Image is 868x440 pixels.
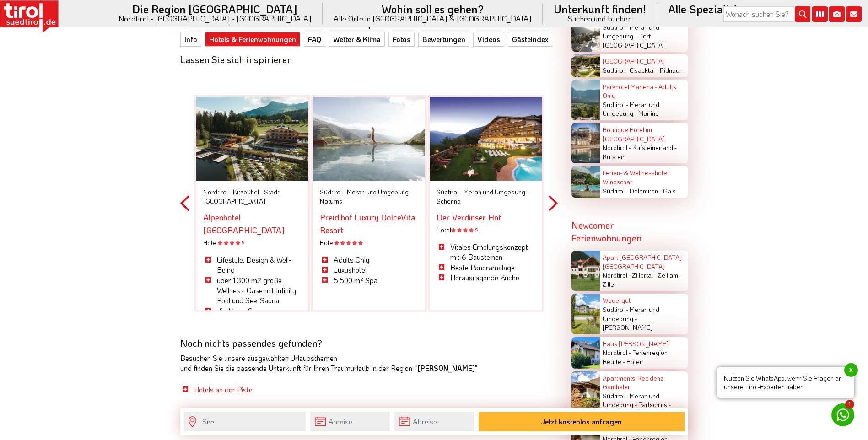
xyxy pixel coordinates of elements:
span: Nordtirol - [603,143,631,152]
span: Meran und Umgebung - [603,305,659,323]
a: Videos [473,32,504,47]
button: Previous [180,69,189,338]
span: Meran und Umgebung - [603,392,659,409]
input: Anreise [310,412,390,431]
a: Boutique Hotel im [GEOGRAPHIC_DATA] [603,125,665,143]
span: Gais [663,187,676,195]
sup: S [242,239,244,246]
span: Südtirol - [603,100,628,109]
div: Hotel [437,225,535,235]
span: Südtirol - [603,187,628,195]
a: FAQ [304,32,325,47]
input: Wo soll's hingehen? [184,412,306,431]
span: Ridnaun [660,66,683,75]
span: Stadt [GEOGRAPHIC_DATA] [203,188,279,205]
li: Adults Only [320,255,418,265]
input: Abreise [394,412,474,431]
li: 5.500 m² Spa [320,275,418,285]
li: direkt am See [203,306,302,316]
li: Beste Panoramalage [437,263,535,273]
span: Südtirol - [603,66,628,75]
a: Preidlhof Luxury DolceVita Resort [320,212,415,236]
a: Alpenhotel [GEOGRAPHIC_DATA] [203,212,285,236]
span: Südtirol - [603,392,628,400]
span: Ferienregion Reutte - [603,348,668,366]
span: Südtirol - [437,188,462,196]
span: Zell am Ziller [603,271,678,289]
small: Suchen und buchen [554,15,646,22]
span: Südtirol - [320,188,345,196]
span: Dolomiten - [630,187,662,195]
a: [GEOGRAPHIC_DATA] [603,57,665,65]
b: [PERSON_NAME] [418,363,475,373]
span: Kufsteinerland - [632,143,677,152]
a: 1 Nutzen Sie WhatsApp, wenn Sie Fragen an unsere Tirol-Experten habenx [831,403,854,426]
sup: S [475,226,478,233]
a: Hotels & Ferienwohnungen [205,32,300,47]
a: Parkhotel Marlena - Adults Only [603,82,676,100]
li: Vitales Erholungskonzept mit 6 Bausteinen [437,242,535,263]
span: Nutzen Sie WhatsApp, wenn Sie Fragen an unsere Tirol-Experten haben [717,367,854,398]
a: Bewertungen [418,32,469,47]
span: Meran und Umgebung - [603,100,659,118]
div: Besuchen Sie unsere ausgewählten Urlaubsthemen und finden Sie die passende Unterkunft für Ihren T... [180,353,558,374]
a: Fotos [388,32,415,47]
i: Karte öffnen [812,6,828,22]
button: Next [549,69,558,338]
span: Meran und Umgebung - [464,188,529,196]
div: Hotel [320,238,418,247]
span: Marling [638,109,659,118]
li: über 1.300 m2 große Wellness-Oase mit Infinity Pool und See-Sauna [203,275,302,306]
strong: Newcomer Ferienwohnungen [571,219,642,244]
a: Ferien- & Wellnesshotel Windschar [603,168,669,186]
span: Nordtirol - [603,271,631,279]
h3: Noch nichts passendes gefunden? [180,338,558,348]
span: Südtirol - [603,305,628,314]
i: Fotogalerie [829,6,845,22]
a: Der Verdinser Hof [437,212,501,223]
a: Apartments-Recidenz Ganthaler [603,374,663,392]
div: Hotel [203,238,302,247]
li: Lifestyle, Design & Well-Being [203,255,302,275]
li: Herausragende Küche [437,273,535,283]
span: Zillertal - [632,271,657,279]
span: x [844,363,858,377]
i: Kontakt [846,6,862,22]
span: Kufstein [603,152,625,161]
li: Luxushotel [320,265,418,275]
span: Höfen [626,357,643,366]
span: Naturns [320,197,342,205]
a: Apart [GEOGRAPHIC_DATA] [GEOGRAPHIC_DATA] [603,253,682,271]
a: Weyergut [603,296,631,305]
span: [PERSON_NAME] [603,323,652,332]
a: Wetter & Klima [329,32,385,47]
span: 1 [845,400,854,409]
a: Hotels an der Piste [194,385,253,394]
span: Dorf [GEOGRAPHIC_DATA] [603,32,665,49]
button: Jetzt kostenlos anfragen [479,412,685,431]
span: Meran und Umgebung - [347,188,412,196]
span: Nordtirol - [603,348,631,357]
span: Eisacktal - [630,66,658,75]
a: Haus [PERSON_NAME] [603,339,669,348]
span: Nordtirol - [203,188,232,196]
small: Nordtirol - [GEOGRAPHIC_DATA] - [GEOGRAPHIC_DATA] [119,15,312,22]
input: Wonach suchen Sie? [723,6,810,22]
div: Lassen Sie sich inspirieren [180,54,558,64]
a: Info [180,32,201,47]
small: Alle Orte in [GEOGRAPHIC_DATA] & [GEOGRAPHIC_DATA] [334,15,532,22]
span: Schenna [437,197,461,205]
a: Gästeindex [508,32,552,47]
span: Kitzbühel - [233,188,263,196]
